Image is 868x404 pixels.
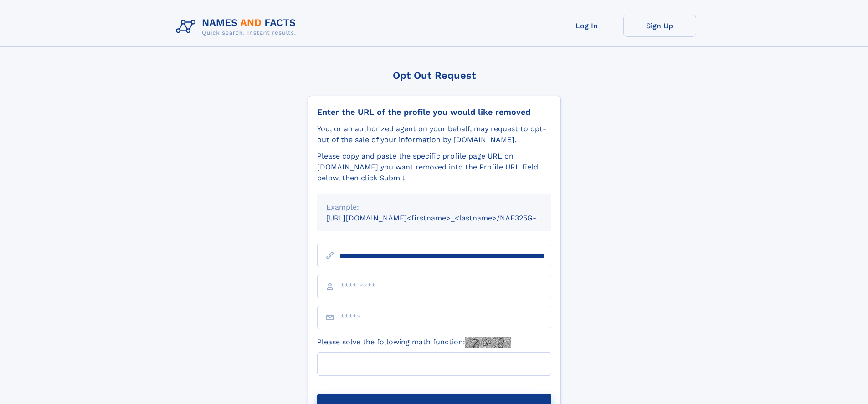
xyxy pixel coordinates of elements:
[326,214,569,222] small: [URL][DOMAIN_NAME]<firstname>_<lastname>/NAF325G-xxxxxxxx
[172,15,303,39] img: Logo Names and Facts
[550,15,623,37] a: Log In
[317,337,511,348] label: Please solve the following math function:
[317,151,551,184] div: Please copy and paste the specific profile page URL on [DOMAIN_NAME] you want removed into the Pr...
[326,202,542,213] div: Example:
[623,15,696,37] a: Sign Up
[317,123,551,145] div: You, or an authorized agent on your behalf, may request to opt-out of the sale of your informatio...
[308,70,561,81] div: Opt Out Request
[317,107,551,117] div: Enter the URL of the profile you would like removed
